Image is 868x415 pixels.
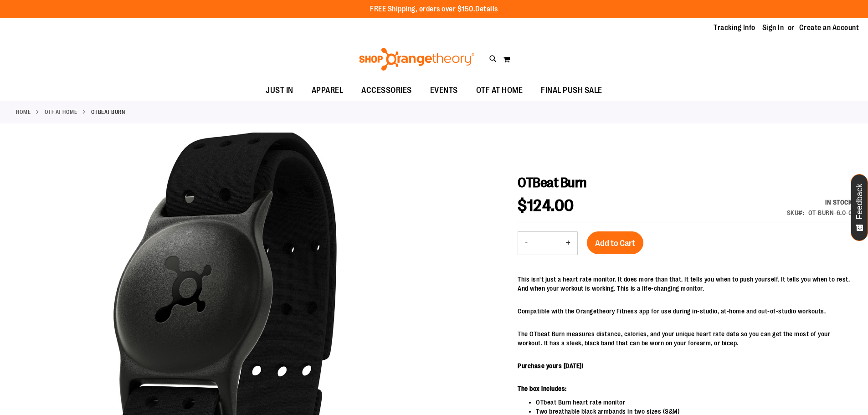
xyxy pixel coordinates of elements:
strong: OTBeat Burn [91,108,125,116]
span: OTF AT HOME [476,80,523,101]
span: JUST IN [266,80,293,101]
a: Tracking Info [714,23,755,33]
img: Shop Orangetheory [358,48,476,71]
a: JUST IN [257,80,303,101]
p: The OTbeat Burn measures distance, calories, and your unique heart rate data so you can get the m... [518,329,852,348]
div: Availability [787,198,853,207]
span: FINAL PUSH SALE [541,80,602,101]
button: Feedback - Show survey [851,174,868,241]
span: Add to Cart [595,238,635,248]
a: OTF AT HOME [45,108,77,116]
a: Create an Account [799,23,859,33]
span: OTBeat Burn [518,175,587,190]
a: Details [475,5,498,13]
a: FINAL PUSH SALE [532,80,611,101]
span: ACCESSORIES [361,80,412,101]
a: EVENTS [421,80,467,101]
p: This isn't just a heart rate monitor. It does more than that. It tells you when to push yourself.... [518,275,852,293]
span: APPAREL [312,80,344,101]
strong: SKU [787,209,805,216]
p: FREE Shipping, orders over $150. [370,4,498,15]
button: Increase product quantity [559,232,577,255]
li: OTbeat Burn heart rate monitor [536,398,852,407]
span: In stock [825,199,852,206]
a: Sign In [762,23,784,33]
span: $124.00 [518,196,574,215]
div: OT-BURN-6.0-C [808,208,853,217]
button: Add to Cart [587,231,643,254]
b: Purchase yours [DATE]! [518,362,583,369]
p: Compatible with the Orangetheory Fitness app for use during in-studio, at-home and out-of-studio ... [518,307,852,316]
span: Feedback [855,184,864,220]
b: The box includes: [518,385,567,392]
a: APPAREL [303,80,353,101]
a: Home [16,108,31,116]
a: OTF AT HOME [467,80,532,101]
button: Decrease product quantity [518,232,534,255]
input: Product quantity [534,232,559,254]
a: ACCESSORIES [352,80,421,101]
span: EVENTS [430,80,458,101]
